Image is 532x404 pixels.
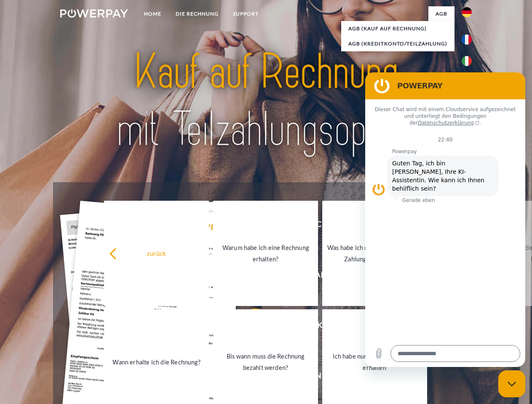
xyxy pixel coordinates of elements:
[226,6,266,21] a: SUPPORT
[218,242,313,265] div: Warum habe ich eine Rechnung erhalten?
[498,370,525,397] iframe: Schaltfläche zum Öffnen des Messaging-Fensters; Konversation läuft
[341,21,454,36] a: AGB (Kauf auf Rechnung)
[462,35,472,45] img: fr
[341,36,454,51] a: AGB (Kreditkonto/Teilzahlung)
[137,6,168,21] a: Home
[218,351,313,373] div: Bis wann muss die Rechnung bezahlt werden?
[327,351,422,373] div: Ich habe nur eine Teillieferung erhalten
[327,242,422,265] div: Was habe ich noch offen, ist meine Zahlung eingegangen?
[109,356,204,367] div: Wann erhalte ich die Rechnung?
[168,6,226,21] a: DIE RECHNUNG
[428,6,454,21] a: agb
[365,72,525,367] iframe: Messaging-Fenster
[80,40,452,161] img: title-powerpay_de.svg
[60,9,128,18] img: logo-powerpay-white.svg
[322,201,427,306] a: Was habe ich noch offen, ist meine Zahlung eingegangen?
[462,56,472,66] img: it
[109,247,204,259] div: zurück
[462,7,472,17] img: de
